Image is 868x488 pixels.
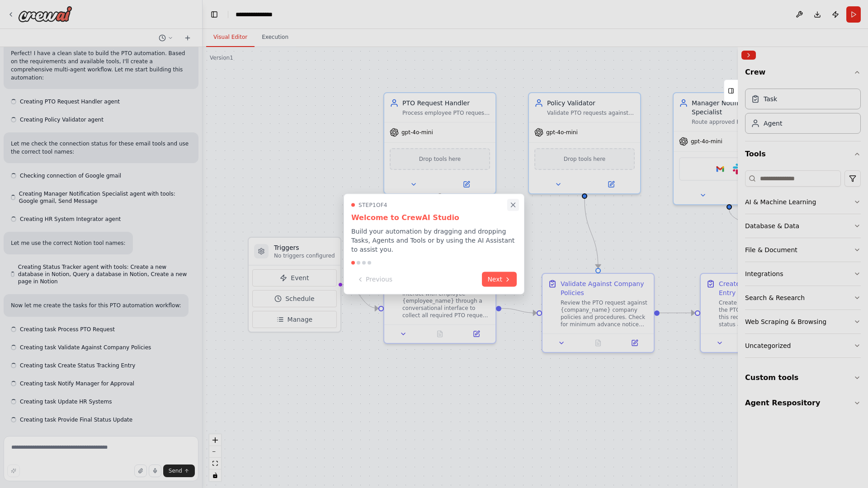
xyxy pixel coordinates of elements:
p: Build your automation by dragging and dropping Tasks, Agents and Tools or by using the AI Assista... [351,227,517,254]
button: Next [482,272,517,287]
button: Hide left sidebar [208,8,221,21]
h3: Welcome to CrewAI Studio [351,212,517,223]
span: Step 1 of 4 [359,202,387,209]
button: Previous [351,272,398,287]
button: Close walkthrough [507,199,519,211]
